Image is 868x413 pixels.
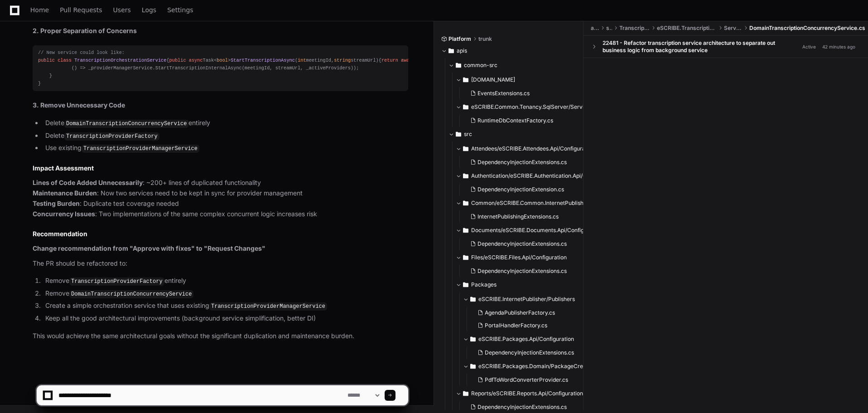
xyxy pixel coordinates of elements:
strong: 2. Proper Separation of Concerns [33,27,137,34]
code: TranscriptionProviderManagerService [82,145,199,153]
code: DomainTranscriptionConcurrencyService [64,120,188,128]
span: InternetPublishingExtensions.cs [477,213,559,220]
svg: Directory [463,143,468,154]
button: DependencyInjectionExtensions.cs [467,156,586,169]
span: DependencyInjectionExtensions.cs [477,267,567,275]
span: bool [217,58,228,63]
button: PortalHandlerFactory.cs [474,319,593,332]
button: EventsExtensions.cs [467,87,586,100]
span: eSCRIBE.Packages.Domain/PackageCreation/Dependencies [478,363,598,370]
span: Pull Requests [60,7,102,13]
span: eSCRIBE.Packages.Api/Configuration [478,335,574,343]
span: EventsExtensions.cs [477,90,530,97]
button: common-src [448,58,584,73]
button: [DOMAIN_NAME] [456,73,591,87]
span: eSCRIBE.Common.Tenancy.SqlServer/Services [471,103,591,111]
svg: Directory [456,129,461,140]
span: Authentication/eSCRIBE.Authentication.Api/Configuration [471,172,591,180]
span: Users [113,7,131,13]
li: Remove [43,288,408,299]
svg: Directory [463,74,468,85]
li: Remove entirely [43,276,408,287]
svg: Directory [470,294,476,305]
span: Transcriptions [619,24,650,32]
button: eSCRIBE.Packages.Domain/PackageCreation/Dependencies [463,359,598,374]
span: int [298,58,306,63]
span: Settings [167,7,193,13]
code: DomainTranscriptionConcurrencyService [69,290,193,298]
li: Delete entirely [43,118,408,129]
span: Files/eSCRIBE.Files.Api/Configuration [471,254,567,261]
svg: Directory [463,279,468,290]
svg: Directory [470,334,476,345]
button: eSCRIBE.InternetPublisher/Publishers [463,292,598,306]
span: return [381,58,398,63]
span: AgendaPublisherFactory.cs [485,309,555,316]
span: async [189,58,203,63]
span: apis [591,24,599,32]
button: DependencyInjectionExtensions.cs [467,265,586,277]
div: 22481 - Refactor transcription service architecture to separate out business logic from backgroun... [603,39,800,54]
button: DependencyInjectionExtension.cs [467,183,586,196]
span: apis [457,47,467,54]
span: Home [30,7,49,13]
span: PortalHandlerFactory.cs [485,322,547,329]
svg: Directory [470,361,476,372]
span: Documents/eSCRIBE.Documents.Api/Configuration [471,227,591,234]
span: public [38,58,55,63]
strong: Testing Burden [33,199,80,207]
span: eSCRIBE.Transcriptions.Api [657,24,717,32]
button: Packages [456,277,591,292]
span: [DOMAIN_NAME] [471,76,515,83]
span: src [464,131,472,138]
strong: Lines of Code Added Unnecessarily [33,179,143,186]
span: // New service could look like: [38,50,125,55]
button: Common/eSCRIBE.Common.InternetPublishing [456,196,591,210]
svg: Directory [463,198,468,209]
strong: Change recommendation from "Approve with fixes" to "Request Changes" [33,244,265,252]
span: await [401,58,415,63]
strong: Maintenance Burden [33,189,97,197]
button: Files/eSCRIBE.Files.Api/Configuration [456,250,591,265]
button: Authentication/eSCRIBE.Authentication.Api/Configuration [456,169,591,183]
code: TranscriptionProviderFactory [69,277,164,286]
span: Services [724,24,742,32]
button: InternetPublishingExtensions.cs [467,210,586,223]
span: Common/eSCRIBE.Common.InternetPublishing [471,199,591,207]
svg: Directory [463,102,468,112]
h2: Recommendation [33,229,408,238]
span: Task< > ( ) [169,58,379,63]
button: eSCRIBE.Common.Tenancy.SqlServer/Services [456,100,591,114]
span: DependencyInjectionExtensions.cs [477,240,567,248]
span: DependencyInjectionExtension.cs [477,186,564,193]
span: class [58,58,72,63]
span: DomainTranscriptionConcurrencyService.cs [749,24,865,32]
button: src [448,127,584,141]
span: DependencyInjectionExtensions.cs [485,349,574,356]
svg: Directory [463,170,468,181]
div: 42 minutes ago [822,44,855,50]
svg: Directory [463,252,468,263]
span: RuntimeDbContextFactory.cs [477,117,553,124]
svg: Directory [463,225,468,236]
span: Logs [142,7,156,13]
span: Platform [448,35,471,43]
button: AgendaPublisherFactory.cs [474,306,593,319]
svg: Directory [448,45,454,56]
span: src [606,24,612,32]
button: DependencyInjectionExtensions.cs [467,238,586,250]
span: StartTranscriptionAsync [231,58,295,63]
button: eSCRIBE.Packages.Api/Configuration [463,332,598,346]
li: Create a simple orchestration service that uses existing [43,301,408,311]
span: string [334,58,351,63]
button: Attendees/eSCRIBE.Attendees.Api/Configuration [456,141,591,156]
span: TranscriptionOrchestrationService [74,58,166,63]
span: DependencyInjectionExtensions.cs [477,159,567,166]
p: This would achieve the same architectural goals without the significant duplication and maintenan... [33,331,408,341]
span: public [169,58,186,63]
span: Active [800,43,819,51]
button: Documents/eSCRIBE.Documents.Api/Configuration [456,223,591,238]
button: RuntimeDbContextFactory.cs [467,114,586,127]
p: : ~200+ lines of duplicated functionality : Now two services need to be kept in sync for provider... [33,178,408,219]
h2: Impact Assessment [33,164,408,173]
